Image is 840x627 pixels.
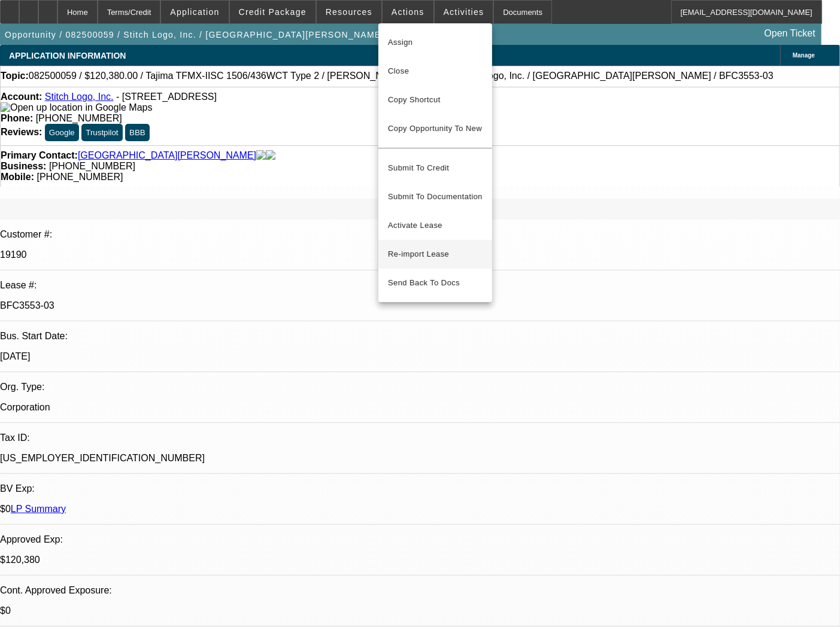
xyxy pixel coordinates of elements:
span: Close [388,64,483,78]
span: Assign [388,35,483,50]
span: Activate Lease [388,218,483,233]
span: Submit To Credit [388,161,483,175]
span: Send Back To Docs [388,276,483,290]
span: Copy Opportunity To New [388,124,482,133]
span: Re-import Lease [388,249,449,258]
span: Copy Shortcut [388,93,483,107]
span: Submit To Documentation [388,190,483,204]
